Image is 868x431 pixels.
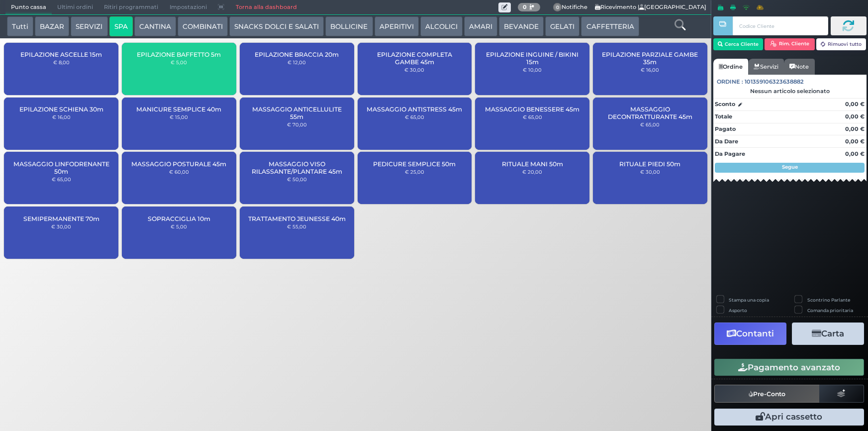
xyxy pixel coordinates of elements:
span: MASSAGGIO DECONTRATTURANTE 45m [601,106,699,120]
small: € 10,00 [523,67,542,73]
button: Carta [792,323,864,345]
button: SNACKS DOLCI E SALATI [229,16,324,36]
span: MASSAGGIO ANTISTRESS 45m [367,106,462,113]
button: Contanti [714,323,786,345]
small: € 20,00 [522,169,542,175]
button: Rimuovi tutto [816,38,867,50]
button: SPA [109,16,133,36]
a: Ordine [713,59,748,75]
button: BEVANDE [499,16,544,36]
span: EPILAZIONE COMPLETA GAMBE 45m [366,51,463,66]
strong: Da Pagare [715,150,745,157]
span: RITUALE PIEDI 50m [619,160,680,168]
span: EPILAZIONE BRACCIA 20m [255,51,339,58]
span: EPILAZIONE PARZIALE GAMBE 35m [601,51,699,66]
button: CANTINA [134,16,176,36]
span: EPILAZIONE INGUINE / BIKINI 15m [483,51,581,66]
small: € 16,00 [52,114,71,120]
span: 101359106323638882 [745,78,804,86]
span: SOPRACCIGLIA 10m [148,215,210,222]
span: 0 [553,3,562,12]
strong: 0,00 € [845,125,865,132]
strong: Segue [782,164,798,170]
button: Cerca Cliente [713,38,764,50]
small: € 30,00 [640,169,660,175]
input: Codice Cliente [733,16,828,35]
a: Servizi [748,59,784,75]
span: MASSAGGIO VISO RILASSANTE/PLANTARE 45m [248,160,346,175]
button: ALCOLICI [420,16,463,36]
button: Pagamento avanzato [714,359,864,376]
button: GELATI [545,16,579,36]
span: MASSAGGIO BENESSERE 45m [485,106,579,113]
small: € 55,00 [287,223,306,229]
span: RITUALE MANI 50m [502,160,563,168]
label: Comanda prioritaria [807,307,853,314]
button: SERVIZI [71,16,107,36]
label: Stampa una copia [729,297,769,303]
div: Nessun articolo selezionato [713,88,867,95]
button: BAZAR [35,16,69,36]
span: SEMIPERMANENTE 70m [23,215,99,222]
small: € 65,00 [523,114,542,120]
span: Ordine : [717,78,743,86]
a: Note [784,59,814,75]
span: PEDICURE SEMPLICE 50m [373,160,456,168]
button: BOLLICINE [325,16,373,36]
small: € 16,00 [641,67,659,73]
small: € 30,00 [51,223,71,229]
small: € 8,00 [53,59,70,65]
small: € 5,00 [171,223,187,229]
strong: 0,00 € [845,150,865,157]
strong: Pagato [715,125,736,132]
small: € 30,00 [404,67,424,73]
button: Rim. Cliente [765,38,815,50]
label: Asporto [729,307,747,314]
span: EPILAZIONE BAFFETTO 5m [137,51,221,58]
span: Impostazioni [164,0,212,14]
strong: 0,00 € [845,138,865,145]
small: € 65,00 [52,176,71,182]
small: € 70,00 [287,121,307,127]
button: AMARI [464,16,497,36]
button: Pre-Conto [714,385,820,403]
small: € 65,00 [640,121,660,127]
a: Torna alla dashboard [230,0,302,14]
span: Punto cassa [5,0,52,14]
span: EPILAZIONE SCHIENA 30m [19,106,103,113]
small: € 50,00 [287,176,307,182]
b: 0 [523,3,527,10]
small: € 15,00 [170,114,188,120]
span: MASSAGGIO LINFODRENANTE 50m [12,160,110,175]
label: Scontrino Parlante [807,297,850,303]
small: € 12,00 [288,59,306,65]
button: CAFFETTERIA [581,16,639,36]
span: Ritiri programmati [98,0,164,14]
small: € 5,00 [171,59,187,65]
small: € 65,00 [405,114,424,120]
span: MASSAGGIO POSTURALE 45m [131,160,226,168]
span: Ultimi ordini [52,0,98,14]
span: MASSAGGIO ANTICELLULITE 55m [248,106,346,120]
strong: 0,00 € [845,113,865,120]
strong: Sconto [715,100,735,108]
button: APERITIVI [375,16,419,36]
small: € 60,00 [169,169,189,175]
button: COMBINATI [178,16,228,36]
span: TRATTAMENTO JEUNESSE 40m [248,215,346,222]
button: Apri cassetto [714,409,864,426]
strong: 0,00 € [845,101,865,108]
strong: Da Dare [715,138,738,145]
small: € 25,00 [405,169,424,175]
span: MANICURE SEMPLICE 40m [136,106,221,113]
span: EPILAZIONE ASCELLE 15m [20,51,102,58]
strong: Totale [715,113,732,120]
button: Tutti [7,16,33,36]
